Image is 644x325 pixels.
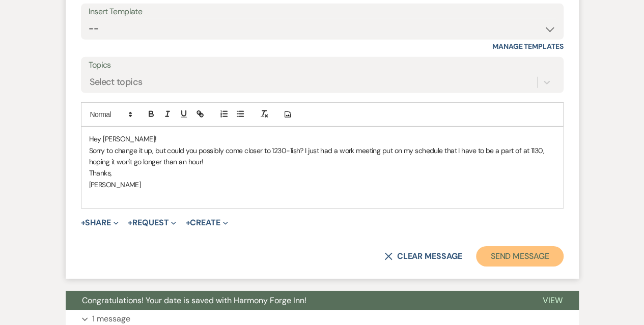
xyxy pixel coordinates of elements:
p: Thanks, [89,167,555,179]
p: [PERSON_NAME] [89,179,555,190]
button: Congratulations! Your date is saved with Harmony Forge Inn! [66,291,526,310]
span: + [128,219,132,227]
div: Insert Template [89,5,556,19]
button: Clear message [384,252,462,260]
label: Topics [89,58,556,73]
a: Manage Templates [492,42,564,51]
p: Hey [PERSON_NAME]! [89,133,555,144]
span: Congratulations! Your date is saved with Harmony Forge Inn! [82,295,306,306]
button: View [526,291,579,310]
p: Sorry to change it up, but could you possibly come closer to 1230-1ish? I just had a work meeting... [89,145,555,168]
div: Select topics [90,76,143,90]
span: View [543,295,563,306]
span: + [185,219,190,227]
button: Share [81,219,119,227]
button: Create [185,219,228,227]
button: Request [128,219,176,227]
button: Send Message [476,246,563,267]
span: + [81,219,86,227]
